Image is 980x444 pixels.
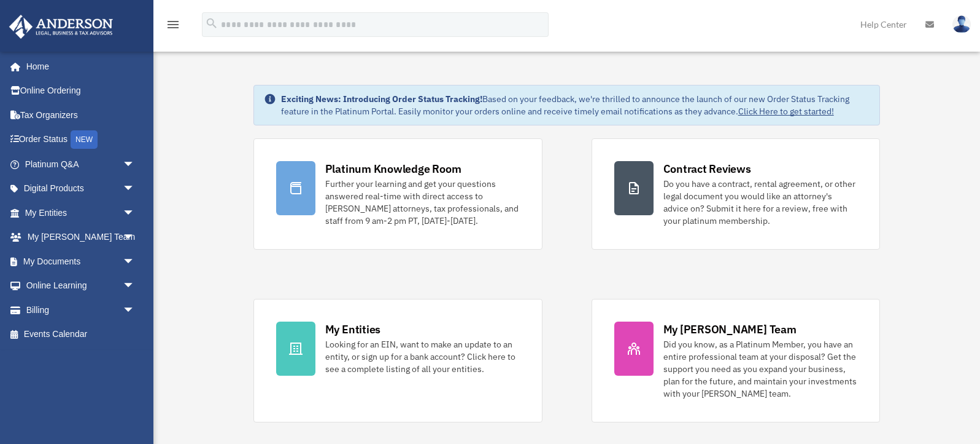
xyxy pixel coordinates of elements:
[71,130,98,149] div: NEW
[6,15,117,39] img: Anderson Advisors Platinum Portal
[281,93,870,117] div: Based on your feedback, we're thrilled to announce the launch of our new Order Status Tracking fe...
[952,15,971,33] img: User Pic
[281,93,482,105] strong: Exciting News: Introducing Order Status Tracking!
[9,152,153,176] a: Platinum Q&Aarrow_drop_down
[325,338,520,375] div: Looking for an EIN, want to make an update to an entity, or sign up for a bank account? Click her...
[663,161,751,176] div: Contract Reviews
[123,176,147,202] span: arrow_drop_down
[663,178,858,227] div: Do you have a contract, rental agreement, or other legal document you would like an attorney's ad...
[592,138,881,250] a: Contract Reviews Do you have a contract, rental agreement, or other legal document you would like...
[9,274,153,298] a: Online Learningarrow_drop_down
[123,152,147,177] span: arrow_drop_down
[663,322,797,337] div: My [PERSON_NAME] Team
[325,178,520,227] div: Further your learning and get your questions answered real-time with direct access to [PERSON_NAM...
[325,322,380,337] div: My Entities
[9,176,153,201] a: Digital Productsarrow_drop_down
[738,106,834,117] a: Click Here to get started!
[9,103,153,127] a: Tax Organizers
[123,274,147,299] span: arrow_drop_down
[592,299,881,422] a: My [PERSON_NAME] Team Did you know, as a Platinum Member, you have an entire professional team at...
[9,54,147,79] a: Home
[9,225,153,250] a: My [PERSON_NAME] Teamarrow_drop_down
[253,138,542,250] a: Platinum Knowledge Room Further your learning and get your questions answered real-time with dire...
[205,17,218,30] i: search
[9,298,153,322] a: Billingarrow_drop_down
[123,298,147,323] span: arrow_drop_down
[9,200,153,225] a: My Entitiesarrow_drop_down
[9,249,153,274] a: My Documentsarrow_drop_down
[123,200,147,226] span: arrow_drop_down
[166,17,180,32] i: menu
[123,225,147,250] span: arrow_drop_down
[325,161,461,176] div: Platinum Knowledge Room
[123,249,147,274] span: arrow_drop_down
[253,299,542,422] a: My Entities Looking for an EIN, want to make an update to an entity, or sign up for a bank accoun...
[9,127,153,153] a: Order StatusNEW
[9,322,153,347] a: Events Calendar
[663,338,858,400] div: Did you know, as a Platinum Member, you have an entire professional team at your disposal? Get th...
[166,22,180,32] a: menu
[9,79,153,103] a: Online Ordering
